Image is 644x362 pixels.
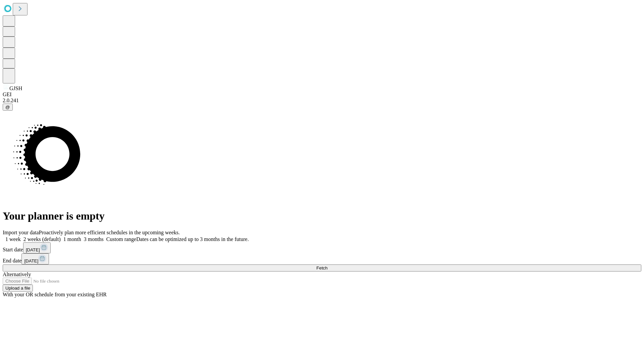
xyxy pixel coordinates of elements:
button: Upload a file [3,285,33,292]
span: GJSH [9,85,22,91]
span: Custom range [106,236,136,242]
span: Proactively plan more efficient schedules in the upcoming weeks. [39,230,180,235]
span: [DATE] [26,247,40,252]
span: Import your data [3,230,39,235]
div: 2.0.241 [3,98,641,104]
span: 1 week [5,236,21,242]
span: With your OR schedule from your existing EHR [3,292,107,297]
span: @ [5,105,10,110]
div: Start date [3,242,641,253]
span: Fetch [316,265,327,270]
span: Dates can be optimized up to 3 months in the future. [136,236,249,242]
div: GEI [3,92,641,98]
span: [DATE] [24,258,38,263]
button: [DATE] [21,253,49,264]
button: @ [3,104,13,111]
span: 3 months [84,236,104,242]
span: 1 month [63,236,81,242]
button: [DATE] [23,242,51,253]
span: 2 weeks (default) [23,236,61,242]
h1: Your planner is empty [3,210,641,222]
button: Fetch [3,264,641,271]
div: End date [3,253,641,264]
span: Alternatively [3,271,31,277]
